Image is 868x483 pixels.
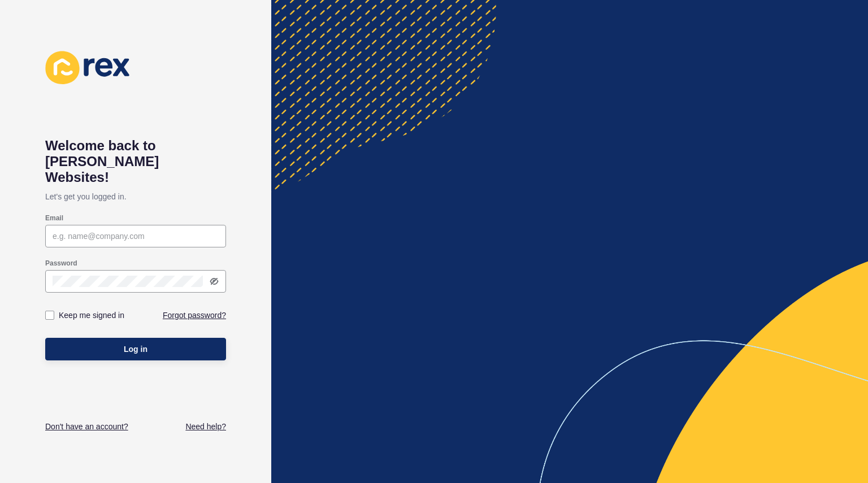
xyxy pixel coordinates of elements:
input: e.g. name@company.com [53,230,219,242]
a: Forgot password? [163,310,226,321]
h1: Welcome back to [PERSON_NAME] Websites! [45,138,226,185]
p: Let's get you logged in. [45,185,226,208]
label: Email [45,214,63,223]
span: Log in [124,343,147,355]
button: Log in [45,338,226,360]
a: Need help? [185,421,226,432]
label: Password [45,259,77,268]
label: Keep me signed in [59,310,124,321]
a: Don't have an account? [45,421,128,432]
